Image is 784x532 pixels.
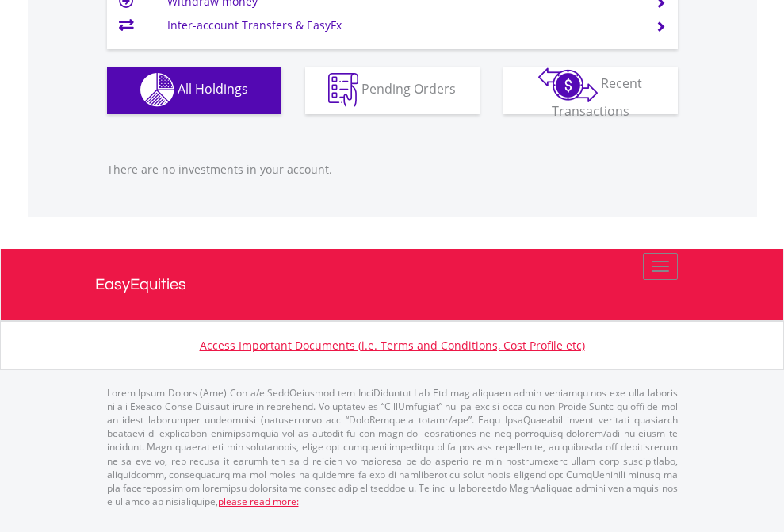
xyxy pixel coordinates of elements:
td: Inter-account Transfers & EasyFx [167,13,636,37]
a: EasyEquities [95,249,690,320]
a: please read more: [218,495,299,508]
button: All Holdings [107,67,281,114]
span: Recent Transactions [552,75,643,120]
img: transactions-zar-wht.png [538,67,598,102]
p: Lorem Ipsum Dolors (Ame) Con a/e SeddOeiusmod tem InciDiduntut Lab Etd mag aliquaen admin veniamq... [107,386,678,508]
img: holdings-wht.png [140,73,174,107]
p: There are no investments in your account. [107,162,678,178]
a: Access Important Documents (i.e. Terms and Conditions, Cost Profile etc) [200,338,585,353]
img: pending_instructions-wht.png [328,73,358,107]
span: Pending Orders [361,80,456,98]
button: Recent Transactions [503,67,678,114]
span: All Holdings [178,80,248,98]
button: Pending Orders [305,67,480,114]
